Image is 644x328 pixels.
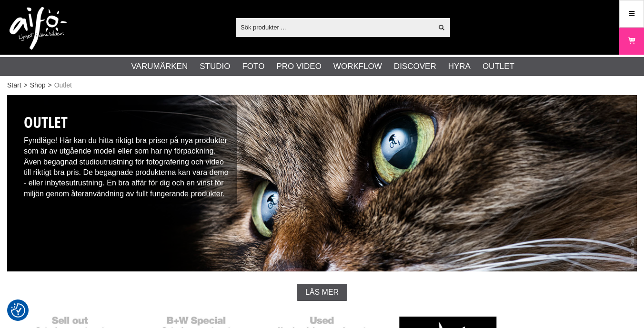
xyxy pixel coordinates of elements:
span: Outlet [54,80,72,90]
a: Start [7,80,21,90]
span: > [24,80,28,90]
span: Läs mer [305,288,339,297]
a: Discover [394,60,436,73]
img: Revisit consent button [11,303,25,318]
a: Outlet [483,60,514,73]
img: logo.png [10,7,67,50]
img: Outlet Fotostudio Begagnad fotoutrustning/ Fotograf Jaanus Ree [7,95,637,271]
h1: Outlet [24,112,230,133]
a: Varumärken [131,60,188,73]
a: Studio [200,60,230,73]
div: Fyndläge! Här kan du hitta riktigt bra priser på nya produkter som är av utgående modell eller so... [17,105,237,204]
a: Shop [30,80,46,90]
a: Hyra [448,60,471,73]
input: Sök produkter ... [236,20,433,34]
a: Foto [242,60,264,73]
button: Samtyckesinställningar [11,302,25,319]
a: Workflow [333,60,382,73]
span: > [48,80,51,90]
a: Pro Video [276,60,321,73]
